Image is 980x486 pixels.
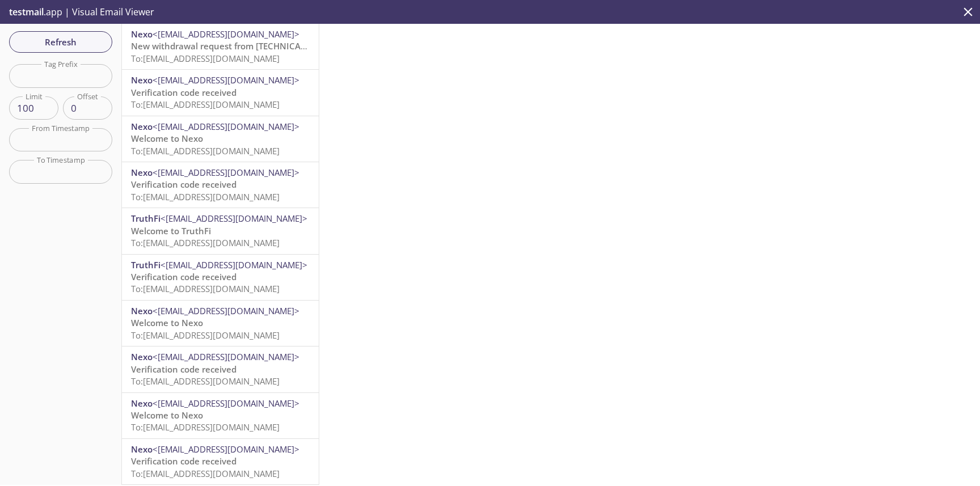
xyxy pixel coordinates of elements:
[122,346,319,392] div: Nexo<[EMAIL_ADDRESS][DOMAIN_NAME]>Verification code receivedTo:[EMAIL_ADDRESS][DOMAIN_NAME]
[131,237,280,248] span: To: [EMAIL_ADDRESS][DOMAIN_NAME]
[131,305,153,316] span: Nexo
[131,191,280,202] span: To: [EMAIL_ADDRESS][DOMAIN_NAME]
[122,70,319,115] div: Nexo<[EMAIL_ADDRESS][DOMAIN_NAME]>Verification code receivedTo:[EMAIL_ADDRESS][DOMAIN_NAME]
[131,317,203,328] span: Welcome to Nexo
[131,28,153,40] span: Nexo
[131,468,280,479] span: To: [EMAIL_ADDRESS][DOMAIN_NAME]
[160,213,307,224] span: <[EMAIL_ADDRESS][DOMAIN_NAME]>
[122,24,319,69] div: Nexo<[EMAIL_ADDRESS][DOMAIN_NAME]>New withdrawal request from [TECHNICAL_ID] - [DATE] 16:34:38 (C...
[131,259,160,271] span: TruthFi
[131,74,153,86] span: Nexo
[153,28,299,40] span: <[EMAIL_ADDRESS][DOMAIN_NAME]>
[131,283,280,294] span: To: [EMAIL_ADDRESS][DOMAIN_NAME]
[9,6,44,18] span: testmail
[131,455,236,467] span: Verification code received
[131,421,280,433] span: To: [EMAIL_ADDRESS][DOMAIN_NAME]
[153,305,299,316] span: <[EMAIL_ADDRESS][DOMAIN_NAME]>
[131,375,280,387] span: To: [EMAIL_ADDRESS][DOMAIN_NAME]
[131,167,153,178] span: Nexo
[131,351,153,362] span: Nexo
[153,74,299,86] span: <[EMAIL_ADDRESS][DOMAIN_NAME]>
[18,35,103,49] span: Refresh
[131,443,153,455] span: Nexo
[131,99,280,110] span: To: [EMAIL_ADDRESS][DOMAIN_NAME]
[153,121,299,132] span: <[EMAIL_ADDRESS][DOMAIN_NAME]>
[131,145,280,157] span: To: [EMAIL_ADDRESS][DOMAIN_NAME]
[122,301,319,346] div: Nexo<[EMAIL_ADDRESS][DOMAIN_NAME]>Welcome to NexoTo:[EMAIL_ADDRESS][DOMAIN_NAME]
[131,40,415,52] span: New withdrawal request from [TECHNICAL_ID] - [DATE] 16:34:38 (CET)
[131,53,280,64] span: To: [EMAIL_ADDRESS][DOMAIN_NAME]
[131,409,203,421] span: Welcome to Nexo
[160,259,307,271] span: <[EMAIL_ADDRESS][DOMAIN_NAME]>
[9,31,112,53] button: Refresh
[131,213,160,224] span: TruthFi
[153,167,299,178] span: <[EMAIL_ADDRESS][DOMAIN_NAME]>
[122,116,319,162] div: Nexo<[EMAIL_ADDRESS][DOMAIN_NAME]>Welcome to NexoTo:[EMAIL_ADDRESS][DOMAIN_NAME]
[131,271,236,282] span: Verification code received
[122,162,319,208] div: Nexo<[EMAIL_ADDRESS][DOMAIN_NAME]>Verification code receivedTo:[EMAIL_ADDRESS][DOMAIN_NAME]
[131,364,236,375] span: Verification code received
[131,133,203,144] span: Welcome to Nexo
[131,225,211,236] span: Welcome to TruthFi
[153,443,299,455] span: <[EMAIL_ADDRESS][DOMAIN_NAME]>
[153,398,299,409] span: <[EMAIL_ADDRESS][DOMAIN_NAME]>
[122,208,319,253] div: TruthFi<[EMAIL_ADDRESS][DOMAIN_NAME]>Welcome to TruthFiTo:[EMAIL_ADDRESS][DOMAIN_NAME]
[131,179,236,190] span: Verification code received
[122,393,319,438] div: Nexo<[EMAIL_ADDRESS][DOMAIN_NAME]>Welcome to NexoTo:[EMAIL_ADDRESS][DOMAIN_NAME]
[122,255,319,300] div: TruthFi<[EMAIL_ADDRESS][DOMAIN_NAME]>Verification code receivedTo:[EMAIL_ADDRESS][DOMAIN_NAME]
[131,329,280,341] span: To: [EMAIL_ADDRESS][DOMAIN_NAME]
[131,398,153,409] span: Nexo
[131,87,236,98] span: Verification code received
[131,121,153,132] span: Nexo
[153,351,299,362] span: <[EMAIL_ADDRESS][DOMAIN_NAME]>
[122,439,319,484] div: Nexo<[EMAIL_ADDRESS][DOMAIN_NAME]>Verification code receivedTo:[EMAIL_ADDRESS][DOMAIN_NAME]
